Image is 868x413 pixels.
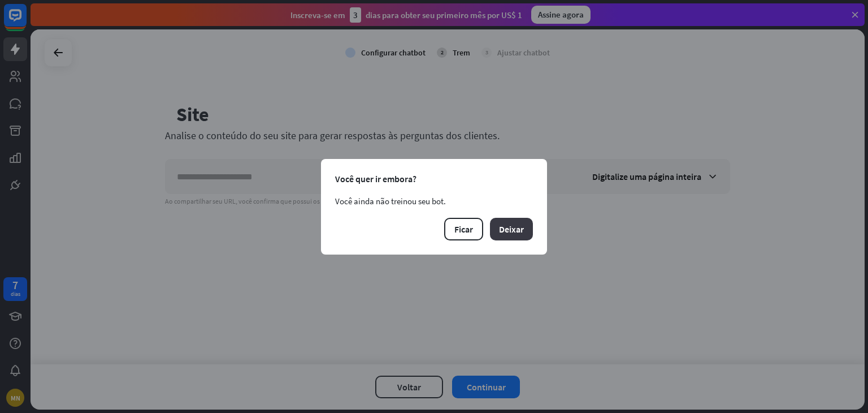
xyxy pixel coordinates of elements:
button: Ficar [444,218,483,240]
button: Abra o widget de bate-papo do LiveChat [9,5,43,38]
button: Deixar [490,218,533,240]
font: Deixar [499,223,524,235]
font: Ficar [454,223,473,235]
font: Você quer ir embora? [335,173,416,184]
font: Você ainda não treinou seu bot. [335,196,446,206]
